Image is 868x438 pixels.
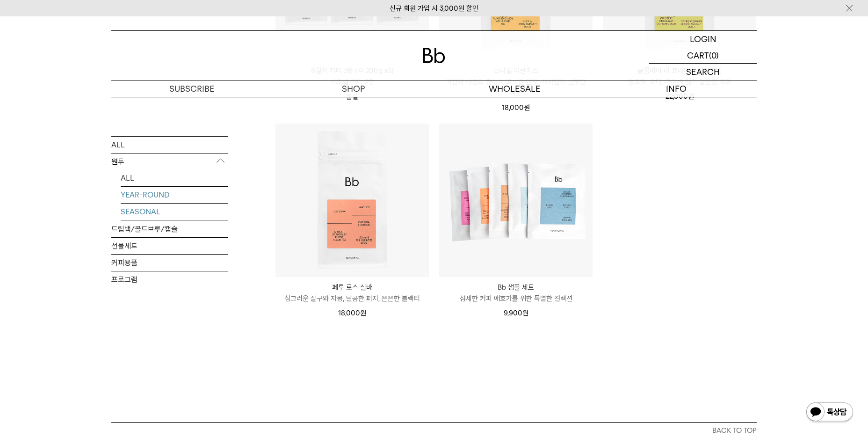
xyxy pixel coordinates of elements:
[275,124,429,277] img: 페루 로스 실바
[502,103,530,112] span: 18,000
[423,48,445,63] img: 로고
[686,64,720,80] p: SEARCH
[111,136,228,153] a: ALL
[434,80,595,97] p: WHOLESALE
[504,309,528,317] span: 9,900
[595,80,757,97] p: INFO
[439,124,593,277] img: Bb 샘플 세트
[111,153,228,170] p: 원두
[524,103,530,112] span: 원
[805,401,854,424] img: 카카오톡 채널 1:1 채팅 버튼
[111,237,228,254] a: 선물세트
[111,254,228,270] a: 커피용품
[439,282,593,304] a: Bb 샘플 세트 섬세한 커피 애호가를 위한 특별한 컬렉션
[649,31,757,47] a: LOGIN
[687,47,709,63] p: CART
[338,309,366,317] span: 18,000
[649,47,757,64] a: CART (0)
[275,282,429,293] p: 페루 로스 실바
[360,309,366,317] span: 원
[665,92,694,101] span: 22,000
[522,309,528,317] span: 원
[121,186,228,203] a: YEAR-ROUND
[709,47,719,63] p: (0)
[121,169,228,186] a: ALL
[111,220,228,237] a: 드립백/콜드브루/캡슐
[111,80,273,97] a: SUBSCRIBE
[275,282,429,304] a: 페루 로스 실바 싱그러운 살구와 자몽, 달콤한 퍼지, 은은한 블랙티
[121,203,228,219] a: SEASONAL
[439,293,593,304] p: 섬세한 커피 애호가를 위한 특별한 컬렉션
[690,31,716,47] p: LOGIN
[390,4,478,13] a: 신규 회원 가입 시 3,000원 할인
[273,80,434,97] a: SHOP
[275,293,429,304] p: 싱그러운 살구와 자몽, 달콤한 퍼지, 은은한 블랙티
[688,92,694,101] span: 원
[439,282,593,293] p: Bb 샘플 세트
[111,271,228,287] a: 프로그램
